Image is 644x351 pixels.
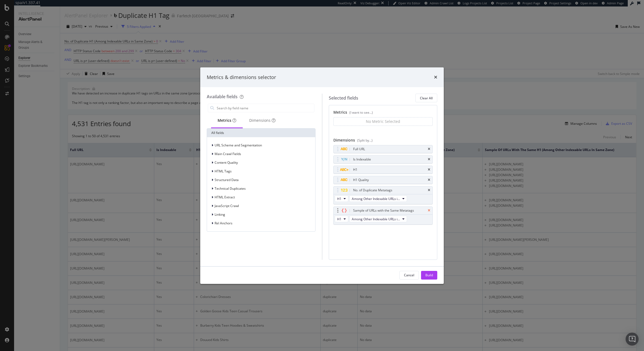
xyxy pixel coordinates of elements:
div: Metrics [333,110,433,117]
div: No. of Duplicate MetatagstimesH1Among Other Indexable URLs in Same Zone [333,186,433,204]
button: H1 [335,216,348,222]
div: times [434,74,437,81]
div: No. of Duplicate Metatags [353,188,392,193]
button: Among Other Indexable URLs in Same Zone [349,216,407,222]
div: Open Intercom Messenger [626,333,639,346]
span: Rel Anchors [215,221,232,225]
span: Among Other Indexable URLs in Same Zone [352,196,400,201]
span: Among Other Indexable URLs in Same Zone [352,217,400,221]
div: Metrics [218,118,236,123]
div: Dimensions [333,137,433,145]
div: Full URLtimes [333,145,433,153]
div: All fields [207,129,315,137]
button: Among Other Indexable URLs in Same Zone [349,195,407,202]
div: Selected fields [329,95,358,101]
span: Structured Data [215,178,239,182]
div: Sample of URLs with the Same Metatags [353,208,414,213]
span: HTML Extract [215,195,235,199]
input: Search by field name [216,104,314,112]
div: Dimensions [249,118,275,123]
span: H1 [337,217,341,221]
div: times [428,147,430,151]
button: Cancel [399,271,419,280]
span: Technical Duplicates [215,186,246,191]
div: Is Indexabletimes [333,155,433,163]
div: Metrics & dimensions selector [207,74,276,81]
div: Build [425,273,433,277]
div: Is Indexable [353,157,371,162]
button: Clear All [415,94,437,102]
div: H1 Quality [353,177,369,183]
div: times [428,158,430,161]
span: URL Scheme and Segmentation [215,143,262,147]
button: Build [421,271,437,280]
span: Main Crawl Fields [215,152,241,156]
div: Available fields [207,94,238,100]
div: Full URL [353,146,365,152]
div: (Split by...) [357,138,373,143]
div: H1 Qualitytimes [333,176,433,184]
div: No Metric Selected [366,119,400,124]
span: JavaScript Crawl [215,204,239,208]
div: modal [200,67,444,284]
div: Sample of URLs with the Same MetatagstimesH1Among Other Indexable URLs in Same Zone [333,206,433,225]
span: Linking [215,212,225,217]
div: H1times [333,166,433,174]
button: H1 [335,195,348,202]
span: Content Quality [215,160,238,165]
div: Clear All [420,96,433,100]
div: H1 [353,167,357,172]
div: times [428,168,430,171]
span: H1 [337,196,341,201]
div: times [428,189,430,192]
span: HTML Tags [215,169,232,173]
div: Cancel [404,273,414,277]
div: times [428,209,430,212]
div: times [428,178,430,182]
div: (I want to see...) [349,110,373,115]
